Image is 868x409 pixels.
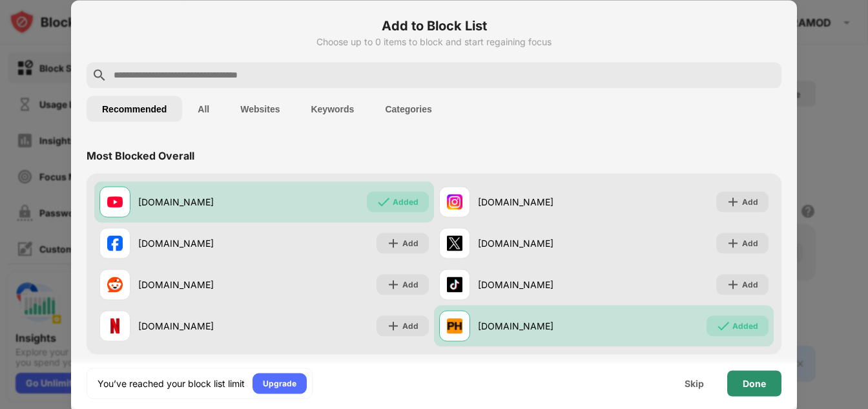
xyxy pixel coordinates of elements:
div: Add [402,236,418,249]
button: Categories [369,96,447,121]
div: Add [742,195,758,208]
div: Done [743,378,766,388]
div: [DOMAIN_NAME] [478,236,604,250]
div: You’ve reached your block list limit [98,377,245,390]
div: [DOMAIN_NAME] [138,195,264,209]
div: [DOMAIN_NAME] [478,195,604,209]
button: Websites [225,96,295,121]
div: [DOMAIN_NAME] [478,278,604,291]
img: favicons [107,194,123,209]
button: All [182,96,225,121]
img: favicons [107,277,123,292]
div: [DOMAIN_NAME] [138,278,264,291]
div: [DOMAIN_NAME] [138,236,264,250]
div: Add [742,236,758,249]
div: [DOMAIN_NAME] [138,319,264,333]
button: Recommended [87,96,182,121]
button: Keywords [295,96,369,121]
div: Choose up to 0 items to block and start regaining focus [87,36,781,47]
div: Add [402,319,418,332]
img: favicons [447,318,462,333]
div: Add [402,278,418,291]
div: [DOMAIN_NAME] [478,319,604,333]
div: Skip [685,378,704,388]
h6: Add to Block List [87,16,781,35]
img: search.svg [92,67,107,83]
div: Added [732,319,758,332]
div: Added [393,195,418,208]
img: favicons [447,277,462,292]
img: favicons [447,235,462,251]
img: favicons [107,235,123,251]
div: Add [742,278,758,291]
img: favicons [447,194,462,209]
img: favicons [107,318,123,333]
div: Most Blocked Overall [87,149,194,162]
div: Upgrade [263,377,296,390]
